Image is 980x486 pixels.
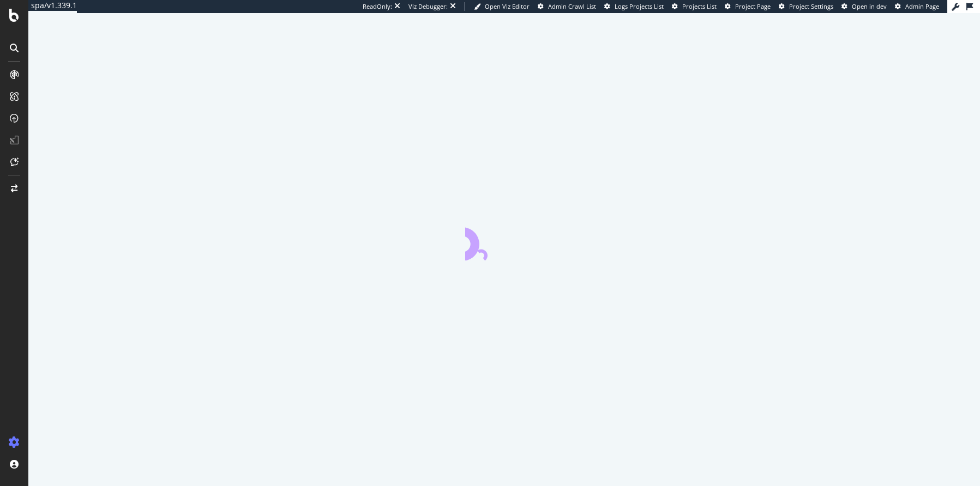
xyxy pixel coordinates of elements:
[682,2,717,10] span: Projects List
[485,2,530,10] span: Open Viz Editor
[538,2,596,11] a: Admin Crawl List
[852,2,887,10] span: Open in dev
[363,2,392,11] div: ReadOnly:
[408,2,448,11] div: Viz Debugger:
[474,2,530,11] a: Open Viz Editor
[895,2,939,11] a: Admin Page
[841,2,887,11] a: Open in dev
[789,2,833,10] span: Project Settings
[548,2,596,10] span: Admin Crawl List
[465,221,544,260] div: animation
[905,2,939,10] span: Admin Page
[735,2,771,10] span: Project Page
[672,2,717,11] a: Projects List
[615,2,664,10] span: Logs Projects List
[779,2,833,11] a: Project Settings
[725,2,771,11] a: Project Page
[604,2,664,11] a: Logs Projects List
